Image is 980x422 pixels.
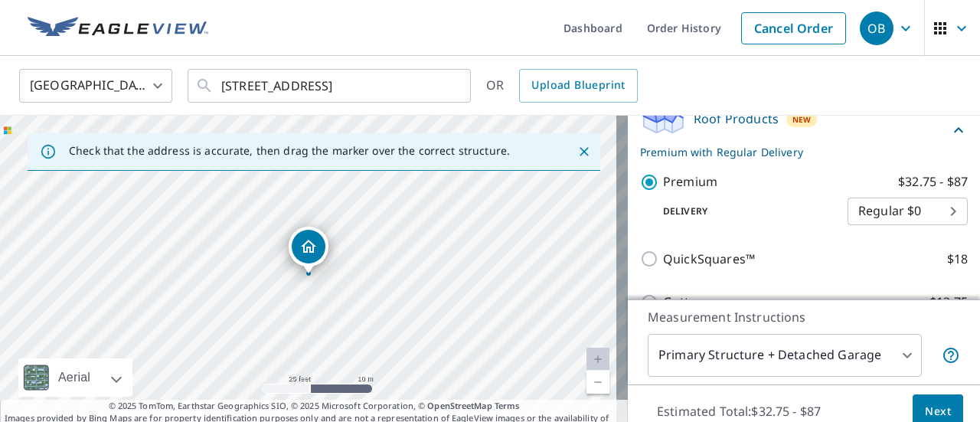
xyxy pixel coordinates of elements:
img: EV Logo [28,17,208,40]
div: Regular $0 [848,190,968,233]
p: $18 [947,250,968,269]
span: Next [925,402,951,421]
div: Dropped pin, building 1, Residential property, 3003 Columbia Ave Columbia, SC 29201 [289,227,328,274]
a: Current Level 20, Zoom In Disabled [586,348,609,371]
p: Premium with Regular Delivery [640,144,949,160]
p: Measurement Instructions [648,308,960,326]
p: QuickSquares™ [663,250,755,269]
div: [GEOGRAPHIC_DATA] [19,64,172,107]
p: $32.75 - $87 [898,172,968,191]
span: © 2025 TomTom, Earthstar Geographics SIO, © 2025 Microsoft Corporation, © [109,400,520,413]
div: Roof ProductsNewPremium with Regular Delivery [640,100,968,160]
input: Search by address or latitude-longitude [221,64,439,107]
button: Close [574,142,594,162]
div: OR [486,69,638,103]
p: Delivery [640,204,848,218]
div: Primary Structure + Detached Garage [648,334,922,377]
div: Aerial [18,358,132,397]
a: Upload Blueprint [519,69,637,103]
a: Current Level 20, Zoom Out [586,371,609,394]
p: Check that the address is accurate, then drag the marker over the correct structure. [69,144,510,158]
p: Roof Products [694,110,779,128]
span: Upload Blueprint [531,76,625,95]
span: Your report will include the primary structure and a detached garage if one exists. [942,346,960,365]
a: Cancel Order [741,12,846,44]
a: OpenStreetMap [427,400,492,411]
a: Terms [495,400,520,411]
p: Premium [663,172,717,191]
div: Aerial [54,358,95,397]
p: $13.75 [929,293,968,312]
div: OB [860,11,893,45]
span: New [792,113,812,126]
p: Gutter [663,293,702,312]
